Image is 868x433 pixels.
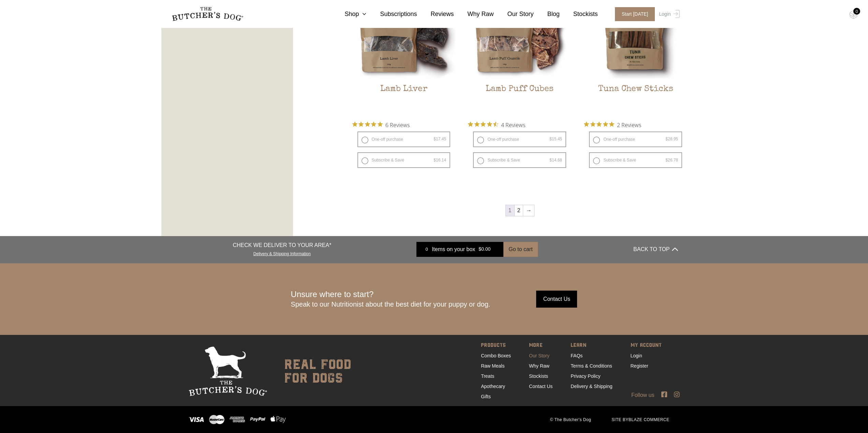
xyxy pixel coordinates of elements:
[385,120,410,130] span: 6 Reviews
[529,341,553,351] span: MORE
[849,10,858,19] img: TBD_Cart-Empty.png
[433,137,446,141] bdi: 17.45
[331,10,366,19] a: Shop
[501,120,525,130] span: 4 Reviews
[549,137,552,141] span: $
[589,132,682,147] label: One-off purchase
[473,132,566,147] label: One-off purchase
[529,363,549,369] a: Why Raw
[481,373,494,379] a: Treats
[633,241,678,258] button: BACK TO TOP
[617,120,641,130] span: 2 Reviews
[432,245,475,253] span: Items on your box
[615,7,655,21] span: Start [DATE]
[584,84,687,116] h2: Tuna Chew Sticks
[481,363,504,369] a: Raw Meals
[291,300,490,308] span: Speak to our Nutritionist about the best diet for your puppy or dog.
[468,120,525,130] button: Rated 4.5 out of 5 stars from 4 reviews. Jump to reviews.
[433,158,446,163] bdi: 16.14
[291,290,490,309] div: Unsure where to start?
[529,373,548,379] a: Stockists
[549,158,552,163] span: $
[529,384,553,389] a: Contact Us
[481,384,505,389] a: Apothecary
[571,363,612,369] a: Terms & Conditions
[515,205,523,216] a: Page 2
[523,205,534,216] a: →
[631,341,662,351] span: MY ACCOUNT
[665,137,678,141] bdi: 28.95
[479,246,481,252] span: $
[352,84,456,116] h2: Lamb Liver
[589,152,682,168] label: Subscribe & Save
[416,242,503,257] a: 0 Items on your box $0.00
[422,246,432,253] div: 0
[571,341,612,351] span: LEARN
[479,246,490,252] bdi: 0.00
[352,120,410,130] button: Rated 5 out of 5 stars from 6 reviews. Jump to reviews.
[454,10,494,19] a: Why Raw
[468,84,571,116] h2: Lamb Puff Cubes
[233,241,331,249] p: CHECK WE DELIVER TO YOUR AREA*
[631,353,642,358] a: Login
[506,205,514,216] span: Page 1
[584,120,641,130] button: Rated 5 out of 5 stars from 2 reviews. Jump to reviews.
[494,10,534,19] a: Our Story
[665,158,668,163] span: $
[277,346,351,396] div: real food for dogs
[357,152,451,168] label: Subscribe & Save
[481,394,491,399] a: Gifts
[534,10,560,19] a: Blog
[433,137,436,141] span: $
[657,7,679,21] a: Login
[631,363,648,369] a: Register
[571,353,583,358] a: FAQs
[503,242,538,257] button: Go to cart
[665,158,678,163] bdi: 26.78
[571,384,612,389] a: Delivery & Shipping
[601,417,679,423] span: SITE BY
[853,8,860,15] div: 0
[571,373,600,379] a: Privacy Policy
[161,391,707,399] div: Follow us
[560,10,598,19] a: Stockists
[608,7,658,21] a: Start [DATE]
[481,341,511,351] span: PRODUCTS
[366,10,417,19] a: Subscriptions
[481,353,511,358] a: Combo Boxes
[433,158,436,163] span: $
[629,417,670,422] a: BLAZE COMMERCE
[549,158,562,163] bdi: 14.68
[417,10,454,19] a: Reviews
[253,250,311,256] a: Delivery & Shipping Information
[529,353,549,358] a: Our Story
[473,152,566,168] label: Subscribe & Save
[536,291,577,308] input: Contact Us
[665,137,668,141] span: $
[357,132,451,147] label: One-off purchase
[549,137,562,141] bdi: 15.45
[540,417,601,423] span: © The Butcher's Dog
